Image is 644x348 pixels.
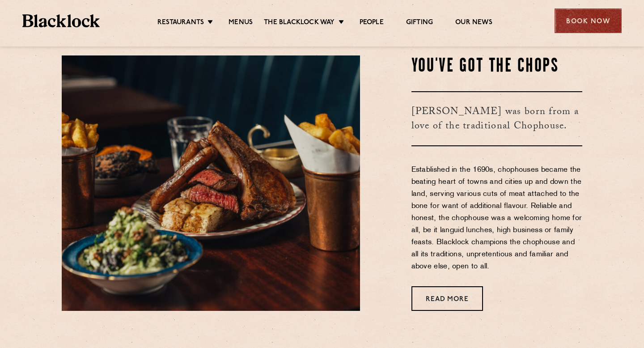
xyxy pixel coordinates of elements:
a: People [360,18,384,28]
a: Gifting [406,18,433,28]
a: Read More [411,286,483,311]
img: BL_Textured_Logo-footer-cropped.svg [22,14,100,27]
h3: [PERSON_NAME] was born from a love of the traditional Chophouse. [411,91,583,146]
a: Restaurants [157,18,204,28]
div: Book Now [555,8,622,33]
p: Established in the 1690s, chophouses became the beating heart of towns and cities up and down the... [411,164,583,273]
h2: You've Got The Chops [411,55,583,78]
a: The Blacklock Way [264,18,335,28]
a: Menus [229,18,253,28]
a: Our News [455,18,492,28]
